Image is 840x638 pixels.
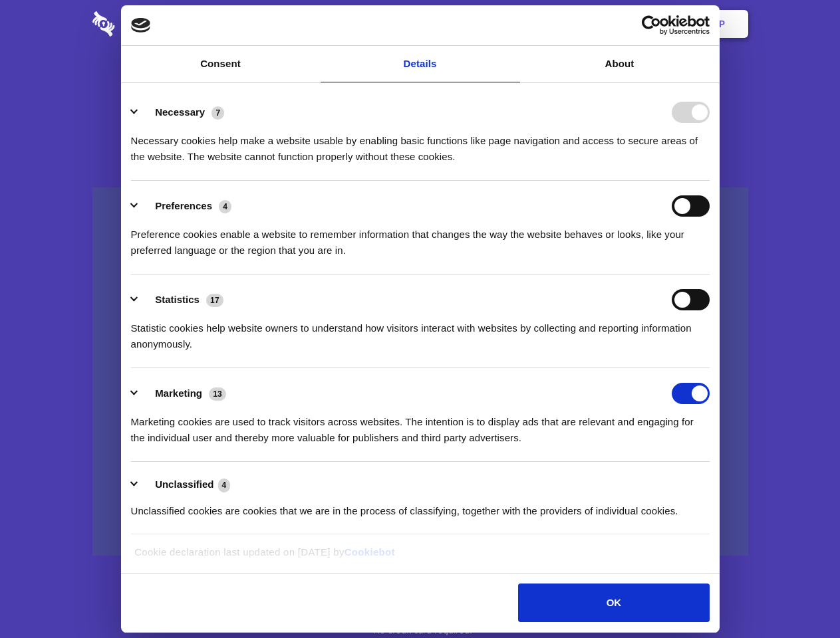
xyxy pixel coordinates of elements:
h4: Auto-redaction of sensitive data, encrypted data sharing and self-destructing private chats. Shar... [92,121,748,165]
span: 4 [218,478,231,492]
button: Marketing (13) [131,383,235,404]
iframe: Drift Widget Chat Controller [773,572,824,622]
span: 13 [209,387,226,401]
h1: Eliminate Slack Data Loss. [92,60,748,108]
a: Contact [539,3,601,45]
button: Preferences (4) [131,195,240,217]
a: Usercentrics Cookiebot - opens in a new window [593,15,710,35]
a: About [520,46,720,82]
button: Statistics (17) [131,289,232,310]
div: Marketing cookies are used to track visitors across websites. The intention is to display ads tha... [131,404,710,446]
img: logo [131,18,151,33]
button: OK [518,584,709,622]
span: 7 [211,106,224,120]
a: Pricing [390,3,448,45]
div: Preference cookies enable a website to remember information that changes the way the website beha... [131,217,710,259]
a: Login [603,3,661,45]
label: Marketing [155,387,202,399]
button: Unclassified (4) [131,477,239,493]
label: Statistics [155,294,200,305]
span: 4 [219,200,231,213]
div: Statistic cookies help website owners to understand how visitors interact with websites by collec... [131,310,710,352]
a: Consent [121,46,321,82]
div: Necessary cookies help make a website usable by enabling basic functions like page navigation and... [131,123,710,165]
a: Details [321,46,520,82]
img: logo-wordmark-white-trans-d4663122ce5f474addd5e946df7df03e33cb6a1c49d2221995e7729f52c070b2.svg [92,11,206,37]
button: Necessary (7) [131,102,233,123]
span: 17 [206,294,223,307]
a: Cookiebot [345,546,395,558]
div: Unclassified cookies are cookies that we are in the process of classifying, together with the pro... [131,493,710,519]
a: Wistia video thumbnail [92,187,748,556]
div: Cookie declaration last updated on [DATE] by [124,544,716,570]
label: Necessary [155,106,205,118]
label: Preferences [155,200,212,211]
